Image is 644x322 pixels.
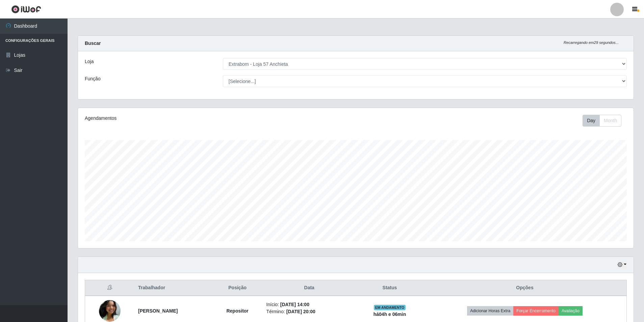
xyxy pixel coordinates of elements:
[373,312,406,317] strong: há 04 h e 06 min
[134,280,213,296] th: Trabalhador
[226,308,248,314] strong: Repositor
[599,115,621,127] button: Month
[564,41,619,45] i: Recarregando em 29 segundos...
[423,280,626,296] th: Opções
[559,306,583,316] button: Avaliação
[280,302,309,307] time: [DATE] 14:00
[99,300,121,322] img: 1748893020398.jpeg
[513,306,559,316] button: Forçar Encerramento
[286,309,315,314] time: [DATE] 20:00
[583,115,600,127] button: Day
[356,280,423,296] th: Status
[262,280,356,296] th: Data
[213,280,262,296] th: Posição
[85,75,101,82] label: Função
[138,308,178,314] strong: [PERSON_NAME]
[583,115,627,127] div: Toolbar with button groups
[266,301,352,308] li: Início:
[85,58,94,65] label: Loja
[85,115,305,122] div: Agendamentos
[85,41,101,46] strong: Buscar
[266,308,352,315] li: Término:
[11,5,41,14] img: CoreUI Logo
[467,306,513,316] button: Adicionar Horas Extra
[583,115,621,127] div: First group
[374,305,406,310] span: EM ANDAMENTO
